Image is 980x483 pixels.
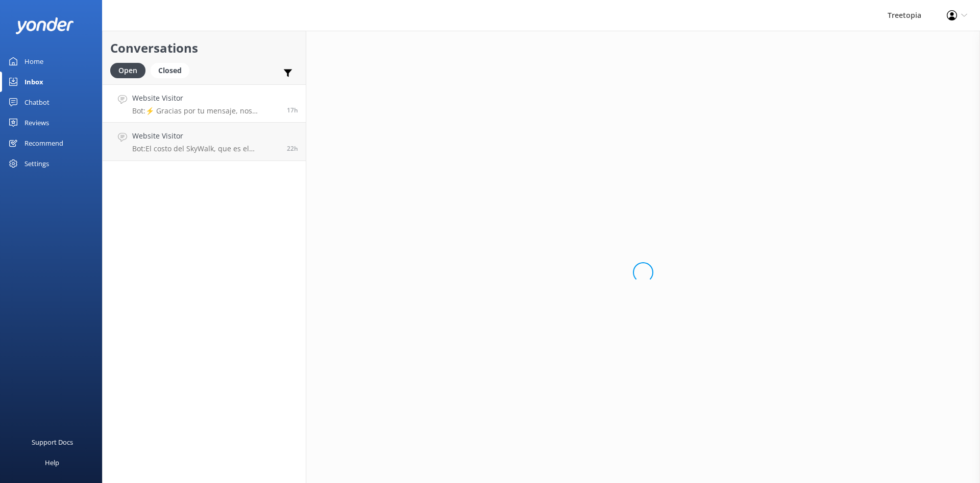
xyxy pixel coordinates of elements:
[110,63,145,78] div: Open
[24,51,43,72] div: Home
[287,106,298,114] span: Oct 11 2025 11:02pm (UTC -06:00) America/Mexico_City
[110,64,151,76] a: Open
[103,84,306,123] a: Website VisitorBot:⚡ Gracias por tu mensaje, nos pondremos en contacto contigo lo antes posible. ...
[151,64,194,76] a: Closed
[24,72,43,92] div: Inbox
[24,133,63,153] div: Recommend
[24,153,49,174] div: Settings
[45,452,59,473] div: Help
[132,144,279,153] p: Bot: El costo del SkyWalk, que es el recorrido [PERSON_NAME] colgantes, es de $78 para adultos y ...
[110,38,298,58] h2: Conversations
[132,130,279,142] h4: Website Visitor
[24,92,50,112] div: Chatbot
[132,106,279,116] p: Bot: ⚡ Gracias por tu mensaje, nos pondremos en contacto contigo lo antes posible. También puedes...
[32,432,73,452] div: Support Docs
[103,123,306,161] a: Website VisitorBot:El costo del SkyWalk, que es el recorrido [PERSON_NAME] colgantes, es de $78 p...
[15,17,74,34] img: yonder-white-logo.png
[24,112,49,133] div: Reviews
[132,93,279,104] h4: Website Visitor
[287,144,298,153] span: Oct 11 2025 06:03pm (UTC -06:00) America/Mexico_City
[151,63,189,78] div: Closed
